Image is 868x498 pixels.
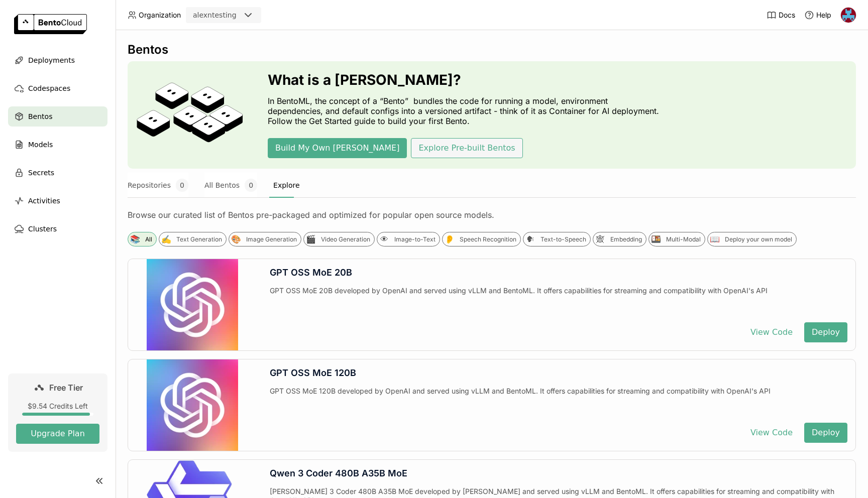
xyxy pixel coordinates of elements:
[245,179,257,192] span: 0
[28,167,54,179] span: Secrets
[159,232,227,246] div: ✍️Text Generation
[593,232,646,246] div: 🕸Embedding
[270,367,847,379] div: GPT OSS MoE 120B
[804,322,847,342] button: Deploy
[303,232,375,246] div: 🎬Video Generation
[147,259,238,350] img: GPT OSS MoE 20B
[204,173,257,198] button: All Bentos
[523,232,591,246] div: 🗣Text-to-Speech
[128,210,856,220] div: Browse our curated list of Bentos pre-packaged and optimized for popular open source models.
[268,72,665,88] h3: What is a [PERSON_NAME]?
[648,232,705,246] div: 🍱Multi-Modal
[136,82,244,148] img: cover onboarding
[804,423,847,443] button: Deploy
[246,235,297,243] div: Image Generation
[707,232,797,246] div: 📖Deploy your own model
[49,383,83,393] span: Free Tier
[270,468,847,479] div: Qwen 3 Coder 480B A35B MoE
[268,96,665,126] p: In BentoML, the concept of a “Bento” bundles the code for running a model, environment dependenci...
[270,267,847,278] div: GPT OSS MoE 20B
[8,78,107,98] a: Codespaces
[14,14,87,34] img: logo
[193,10,237,20] div: alexntesting
[394,235,436,243] div: Image-to-Text
[743,423,800,443] button: View Code
[28,223,57,235] span: Clusters
[28,195,60,207] span: Activities
[709,234,720,244] div: 📖
[610,235,642,243] div: Embedding
[238,11,239,21] input: Selected alexntesting.
[145,235,152,243] div: All
[270,387,847,415] div: GPT OSS MoE 120B developed by OpenAI and served using vLLM and BentoML. It offers capabilities fo...
[270,286,847,314] div: GPT OSS MoE 20B developed by OpenAI and served using vLLM and BentoML. It offers capabilities for...
[28,110,52,122] span: Bentos
[841,8,856,23] img: Alex Nikitin
[804,10,831,20] div: Help
[444,234,455,244] div: 👂
[161,234,171,244] div: ✍️
[767,10,795,20] a: Docs
[379,234,389,244] div: 👁
[595,234,605,244] div: 🕸
[743,322,800,342] button: View Code
[411,138,522,158] button: Explore Pre-built Bentos
[268,138,407,158] button: Build My Own [PERSON_NAME]
[725,235,792,243] div: Deploy your own model
[321,235,370,243] div: Video Generation
[540,235,586,243] div: Text-to-Speech
[16,424,99,444] button: Upgrade Plan
[650,234,661,244] div: 🍱
[28,139,53,151] span: Models
[8,106,107,127] a: Bentos
[377,232,440,246] div: 👁Image-to-Text
[176,235,222,243] div: Text Generation
[128,42,856,57] div: Bentos
[28,82,70,94] span: Codespaces
[130,234,140,244] div: 📚
[442,232,521,246] div: 👂Speech Recognition
[816,11,831,20] span: Help
[8,50,107,70] a: Deployments
[666,235,701,243] div: Multi-Modal
[779,11,795,20] span: Docs
[147,359,238,451] img: GPT OSS MoE 120B
[8,163,107,183] a: Secrets
[229,232,301,246] div: 🎨Image Generation
[8,374,107,452] a: Free Tier$9.54 Credits LeftUpgrade Plan
[460,235,516,243] div: Speech Recognition
[128,232,157,246] div: 📚All
[305,234,316,244] div: 🎬
[525,234,535,244] div: 🗣
[273,173,300,198] button: Explore
[139,11,181,20] span: Organization
[28,54,75,66] span: Deployments
[128,173,188,198] button: Repositories
[8,219,107,239] a: Clusters
[8,191,107,211] a: Activities
[176,179,188,192] span: 0
[231,234,241,244] div: 🎨
[8,135,107,155] a: Models
[16,402,99,411] div: $9.54 Credits Left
